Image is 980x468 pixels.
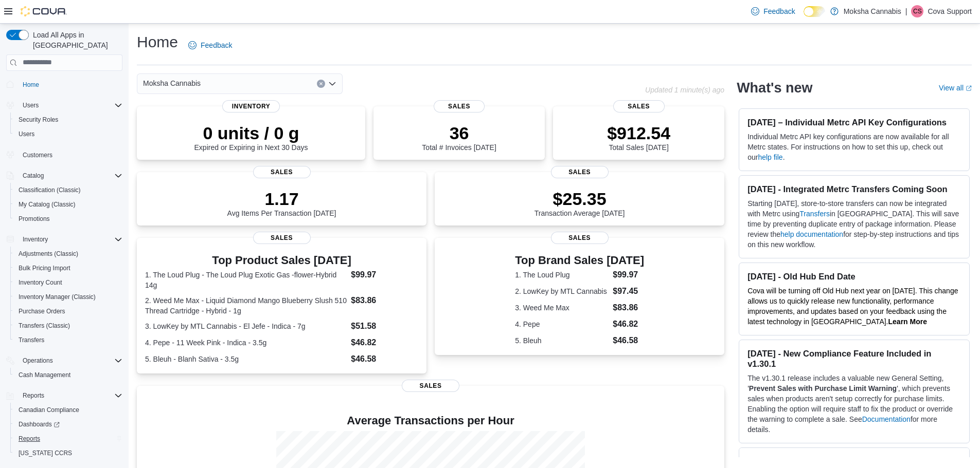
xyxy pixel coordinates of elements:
h3: [DATE] - Integrated Metrc Transfers Coming Soon [747,184,961,194]
span: Users [19,99,122,111]
button: Canadian Compliance [10,403,127,417]
a: help file [758,153,782,161]
span: Reports [19,435,40,443]
a: Learn More [888,317,927,326]
button: Clear input [317,80,325,88]
a: Dashboards [10,417,127,432]
a: Transfers [14,334,48,346]
dd: $99.97 [613,269,644,281]
p: 36 [422,123,496,143]
button: Users [19,99,43,111]
div: Expired or Expiring in Next 30 Days [194,123,308,152]
span: Users [23,101,39,109]
span: Sales [613,100,665,113]
dd: $83.86 [613,302,644,314]
span: Customers [19,148,122,161]
a: Dashboards [14,418,64,430]
dd: $83.86 [351,294,418,307]
a: Transfers [799,210,830,218]
span: Operations [23,357,53,365]
a: Feedback [184,35,236,55]
span: Cova will be turning off Old Hub next year on [DATE]. This change allows us to quickly release ne... [747,287,958,326]
dt: 2. LowKey by MTL Cannabis [515,286,609,296]
span: Reports [23,391,44,400]
h1: Home [137,32,178,52]
div: Total Sales [DATE] [607,123,670,152]
h3: Top Brand Sales [DATE] [515,254,644,267]
dt: 5. Bleuh - Blanh Sativa - 3.5g [145,354,347,364]
button: Reports [19,389,48,402]
h4: Average Transactions per Hour [145,415,716,427]
button: Users [2,98,127,113]
span: Sales [402,380,459,392]
span: Transfers (Classic) [19,322,70,330]
span: Sales [551,232,609,244]
div: Transaction Average [DATE] [534,189,625,217]
button: Operations [19,354,57,367]
p: The v1.30.1 release includes a valuable new General Setting, ' ', which prevents sales when produ... [747,373,961,435]
strong: Prevent Sales with Purchase Limit Warning [749,384,897,392]
span: Adjustments (Classic) [14,248,122,260]
dt: 1. The Loud Plug [515,270,609,280]
dt: 2. Weed Me Max - Liquid Diamond Mango Blueberry Slush 510 Thread Cartridge - Hybrid - 1g [145,295,347,316]
span: CS [913,5,922,17]
span: Transfers [19,336,44,344]
dt: 1. The Loud Plug - The Loud Plug Exotic Gas -flower-Hybrid 14g [145,270,347,290]
span: Bulk Pricing Import [14,262,122,274]
button: Home [2,77,127,92]
span: Feedback [201,40,232,50]
div: Cova Support [911,5,923,17]
span: Sales [253,232,311,244]
p: Updated 1 minute(s) ago [645,86,724,94]
p: | [905,5,907,17]
dd: $99.97 [351,269,418,281]
span: Adjustments (Classic) [19,250,78,258]
p: Starting [DATE], store-to-store transfers can now be integrated with Metrc using in [GEOGRAPHIC_D... [747,198,961,250]
dd: $46.82 [351,336,418,349]
span: Inventory [222,100,280,113]
p: 0 units / 0 g [194,123,308,143]
a: Home [19,79,43,91]
button: Catalog [19,170,48,182]
a: Transfers (Classic) [14,320,74,332]
button: My Catalog (Classic) [10,197,127,212]
span: Purchase Orders [19,307,65,315]
a: Security Roles [14,114,62,126]
button: Customers [2,147,127,162]
button: Inventory Count [10,275,127,290]
a: Feedback [747,1,799,22]
span: Dashboards [19,420,60,428]
a: Documentation [862,415,911,423]
span: Canadian Compliance [19,406,79,414]
span: Inventory Count [14,276,122,289]
a: My Catalog (Classic) [14,198,80,211]
span: Canadian Compliance [14,404,122,416]
span: Dashboards [14,418,122,430]
h3: [DATE] - Old Hub End Date [747,271,961,282]
dd: $46.82 [613,318,644,330]
a: Customers [19,149,57,161]
a: [US_STATE] CCRS [14,447,76,459]
p: 1.17 [227,189,336,209]
span: Sales [551,166,609,178]
button: Security Roles [10,113,127,127]
dt: 3. Weed Me Max [515,303,609,313]
span: Security Roles [19,116,58,124]
img: Cova [21,6,67,16]
span: Cash Management [19,371,70,379]
div: Total # Invoices [DATE] [422,123,496,152]
dt: 5. Bleuh [515,335,609,346]
a: Cash Management [14,369,75,381]
button: Reports [10,432,127,446]
a: Bulk Pricing Import [14,262,75,274]
span: Dark Mode [804,17,804,17]
span: Inventory [19,233,122,246]
dt: 3. LowKey by MTL Cannabis - El Jefe - Indica - 7g [145,321,347,331]
h2: What's new [737,80,812,96]
a: help documentation [780,230,843,238]
span: Purchase Orders [14,305,122,317]
svg: External link [966,85,972,91]
span: Inventory Count [19,278,62,287]
h3: Top Product Sales [DATE] [145,254,418,267]
button: Users [10,127,127,141]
